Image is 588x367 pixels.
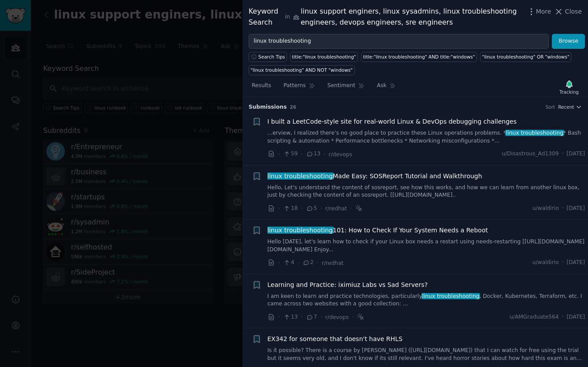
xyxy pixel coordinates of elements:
a: title:"linux troubleshooting" AND title:"windows" [361,52,477,62]
div: "linux troubleshooting" AND NOT "windows" [251,67,353,73]
div: Sort [546,104,555,110]
span: u/Disastrous_Ad1309 [502,150,558,158]
a: title:"linux troubleshooting" [290,52,358,62]
span: linux troubleshooting [421,293,480,299]
span: [DATE] [567,259,585,267]
button: More [527,7,551,16]
span: · [278,312,280,322]
span: 101: How to Check If Your System Needs a Reboot [268,226,488,235]
a: "linux troubleshooting" OR "windows" [480,52,571,62]
a: Sentiment [324,79,368,97]
button: Tracking [556,78,582,97]
input: Try a keyword related to your business [249,34,549,49]
span: · [301,312,303,322]
div: Tracking [559,89,579,95]
span: · [301,150,303,159]
span: · [320,204,322,213]
a: linux troubleshootingMade Easy: SOSReport Tutorial and Walkthrough [268,172,482,181]
span: Made Easy: SOSReport Tutorial and Walkthrough [268,172,482,181]
div: Keyword Search linux support enginers, linux sysadmins, linux troubleshooting engineers, devops e... [249,6,522,28]
span: 2 [302,259,313,267]
span: · [350,204,352,213]
a: Learning and Practice: iximiuz Labs vs Sad Servers? [268,280,428,290]
span: u/waldirio [532,205,559,213]
span: · [352,312,354,322]
span: linux troubleshooting [505,130,564,136]
a: I am keen to learn and practice technologies, particularlylinux troubleshooting, Docker, Kubernet... [268,293,585,308]
span: r/redhat [325,206,347,212]
span: Results [252,82,271,90]
span: [DATE] [567,150,585,158]
div: title:"linux troubleshooting" [292,54,356,60]
span: · [278,204,280,213]
a: Hello [DATE], let's learn how to check if your Linux box needs a restart using needs-restarting [... [268,238,585,253]
span: Recent [558,104,574,110]
span: r/devops [329,151,352,158]
span: Close [565,7,582,16]
span: · [278,150,280,159]
span: Submission s [249,103,287,111]
span: [DATE] [567,313,585,321]
div: "linux troubleshooting" OR "windows" [482,54,569,60]
a: I built a LeetCode-style site for real-world Linux & DevOps debugging challenges [268,117,517,126]
a: EX342 for someone that doesn't have RHLS [268,334,403,344]
span: Ask [377,82,387,90]
span: u/AMGraduate564 [510,313,559,321]
span: · [562,150,564,158]
span: · [562,259,564,267]
span: · [317,258,319,268]
span: · [320,312,322,322]
a: Is it possible? There is a course by [PERSON_NAME] ([URL][DOMAIN_NAME]) that I can watch for free... [268,347,585,362]
a: Results [249,79,274,97]
span: r/devops [325,314,349,320]
span: u/waldirio [532,259,559,267]
span: · [562,313,564,321]
span: [DATE] [567,205,585,213]
a: ...erview, I realized there’s no good place to practice these Linux operations problems. *linux t... [268,129,585,145]
span: · [298,258,299,268]
span: in [285,13,290,21]
a: Ask [374,79,399,97]
span: linux troubleshooting [267,227,334,234]
span: 26 [290,104,297,110]
span: linux troubleshooting [267,172,334,180]
button: Recent [558,104,582,110]
button: Search Tips [249,52,287,62]
span: 18 [283,205,298,213]
button: Browse [552,34,585,49]
span: · [278,258,280,268]
a: linux troubleshooting101: How to Check If Your System Needs a Reboot [268,226,488,235]
span: · [301,204,303,213]
span: 59 [283,150,298,158]
a: Hello, Let's understand the content of sosreport, see how this works, and how we can learn from a... [268,184,585,199]
span: Search Tips [258,54,285,60]
div: title:"linux troubleshooting" AND title:"windows" [363,54,475,60]
span: r/redhat [322,260,343,266]
a: "linux troubleshooting" AND NOT "windows" [249,65,355,75]
span: 13 [306,150,320,158]
span: · [562,205,564,213]
span: Patterns [283,82,305,90]
button: Close [554,7,582,16]
span: More [536,7,551,16]
span: Sentiment [327,82,355,90]
span: · [324,150,325,159]
span: 5 [306,205,317,213]
span: 13 [283,313,298,321]
span: 7 [306,313,317,321]
a: Patterns [280,79,318,97]
span: 4 [283,259,294,267]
